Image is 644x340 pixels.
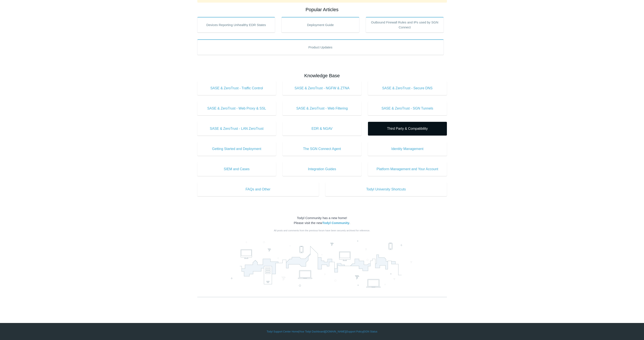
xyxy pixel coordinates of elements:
a: SASE & ZeroTrust - Secure DNS [368,81,447,95]
a: SASE & ZeroTrust - Traffic Control [197,81,276,95]
a: Devices Reporting Unhealthy EDR States [197,17,275,32]
a: SASE & ZeroTrust - LAN ZeroTrust [197,122,276,136]
a: Todyl Community [322,221,349,225]
a: Integration Guides [283,162,361,176]
span: Third Party & Compatibility [374,126,440,131]
span: Platform Management and Your Account [374,167,440,172]
a: Platform Management and Your Account [368,162,447,176]
span: SASE & ZeroTrust - LAN ZeroTrust [204,126,270,131]
span: SIEM and Cases [204,167,270,172]
a: Getting Started and Deployment [197,142,276,156]
span: FAQs and Other [204,187,312,192]
a: The SGN Connect Agent [283,142,361,156]
span: SASE & ZeroTrust - Web Filtering [289,106,355,111]
div: Todyl Community has a new home! Please visit the new . [197,216,447,225]
span: SASE & ZeroTrust - SGN Tunnels [374,106,440,111]
a: Todyl University Shortcuts [325,182,447,196]
a: FAQs and Other [197,182,319,196]
a: SGN Status [364,330,377,334]
a: Todyl Support Center Home [267,330,298,334]
a: Identity Management [368,142,447,156]
a: Your Todyl Dashboard [299,330,324,334]
span: EDR & NGAV [289,126,355,131]
a: EDR & NGAV [283,122,361,136]
a: SIEM and Cases [197,162,276,176]
a: Support Policy [346,330,363,334]
a: SASE & ZeroTrust - Web Filtering [283,102,361,115]
h2: Popular Articles [197,6,447,13]
div: | | | | [197,330,447,334]
span: Getting Started and Deployment [204,146,270,151]
a: Deployment Guide [281,17,359,32]
a: SASE & ZeroTrust - NGFW & ZTNA [283,81,361,95]
div: All posts and comments from the previous forum have been securely archived for reference. [197,229,447,232]
span: Identity Management [374,146,440,151]
span: SASE & ZeroTrust - Traffic Control [204,86,270,91]
span: Integration Guides [289,167,355,172]
span: The SGN Connect Agent [289,146,355,151]
a: Third Party & Compatibility [368,122,447,136]
span: Todyl University Shortcuts [332,187,440,192]
a: Outbound Firewall Rules and IPs used by SGN Connect [366,17,444,32]
a: SASE & ZeroTrust - SGN Tunnels [368,102,447,115]
a: Product Updates [197,39,444,55]
a: [DOMAIN_NAME] [325,330,346,334]
a: SASE & ZeroTrust - Web Proxy & SSL [197,102,276,115]
span: SASE & ZeroTrust - NGFW & ZTNA [289,86,355,91]
span: SASE & ZeroTrust - Secure DNS [374,86,440,91]
h2: Knowledge Base [197,72,447,79]
span: SASE & ZeroTrust - Web Proxy & SSL [204,106,270,111]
